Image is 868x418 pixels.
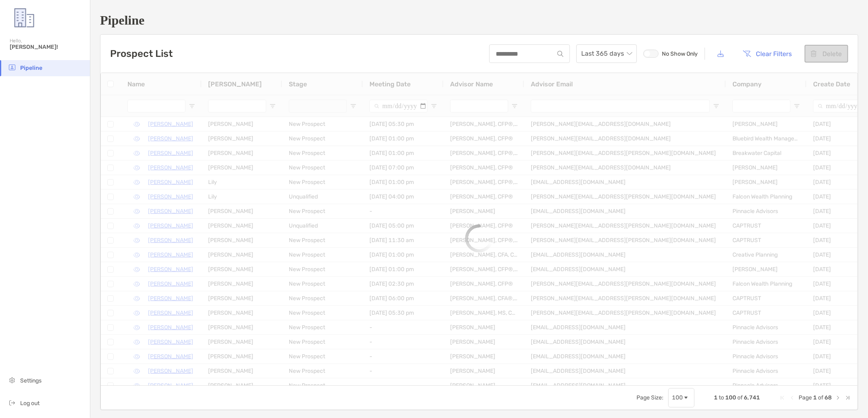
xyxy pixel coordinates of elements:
span: Settings [20,377,42,384]
img: pipeline icon [7,63,17,72]
div: Page Size [668,388,695,408]
div: Last Page [845,395,851,401]
span: of [737,394,743,401]
span: of [818,394,823,401]
label: No Show Only [643,50,698,58]
div: Previous Page [789,395,795,401]
span: 1 [714,394,718,401]
div: 100 [672,394,683,401]
span: 6,741 [744,394,760,401]
img: settings icon [7,375,17,385]
h3: Prospect List [110,48,173,59]
span: 68 [824,394,832,401]
span: to [719,394,724,401]
span: Log out [20,400,40,407]
h1: Pipeline [100,13,858,28]
button: Clear Filters [737,45,798,63]
div: Page Size: [636,394,664,401]
img: Zoe Logo [10,3,39,32]
span: 100 [725,394,736,401]
span: 1 [813,394,817,401]
span: Pipeline [20,65,42,71]
img: logout icon [7,398,17,408]
span: Page [799,394,812,401]
span: Last 365 days [581,45,632,63]
img: input icon [557,51,563,57]
span: [PERSON_NAME]! [10,44,85,50]
div: First Page [779,395,786,401]
div: Next Page [835,395,841,401]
